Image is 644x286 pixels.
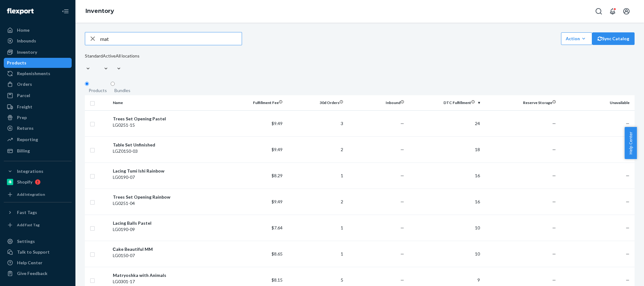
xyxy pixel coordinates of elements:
[400,251,404,256] span: —
[17,270,47,277] div: Give Feedback
[113,194,222,200] div: Trees Set Opening Rainbow
[4,113,72,123] a: Prep
[113,200,222,206] div: LG0251-04
[4,91,72,101] a: Parcel
[4,25,72,35] a: Home
[100,32,242,45] input: Search inventory by name or sku
[110,95,224,110] th: Name
[4,102,72,112] a: Freight
[4,79,72,89] a: Orders
[113,252,222,259] div: LG0150-07
[272,225,283,230] span: $7.64
[7,60,26,66] div: Products
[17,192,45,197] div: Add Integration
[559,95,635,110] th: Unavailable
[17,209,37,216] div: Fast Tags
[113,220,222,226] div: Lacing Balls Pastel
[17,38,36,44] div: Inbounds
[626,251,630,256] span: —
[113,142,222,148] div: Table Set Unfinished
[400,277,404,283] span: —
[285,162,346,189] td: 1
[17,49,37,55] div: Inventory
[626,121,630,126] span: —
[114,87,130,94] div: Bundles
[17,70,50,77] div: Replenishments
[4,258,72,268] a: Help Center
[592,32,635,45] button: Sync Catalog
[4,166,72,176] button: Integrations
[552,225,556,230] span: —
[4,47,72,57] a: Inventory
[4,268,72,278] button: Give Feedback
[17,92,30,99] div: Parcel
[113,168,222,174] div: Lacing Tumi Ishi Rainbow
[285,241,346,267] td: 1
[407,189,483,215] td: 16
[407,136,483,162] td: 18
[626,173,630,178] span: —
[552,277,556,283] span: —
[4,36,72,46] a: Inbounds
[80,2,119,20] ol: breadcrumbs
[4,247,72,257] a: Talk to Support
[552,199,556,204] span: —
[4,123,72,133] a: Returns
[285,95,346,110] th: 30d Orders
[89,87,107,94] div: Products
[346,95,406,110] th: Inbound
[626,199,630,204] span: —
[400,147,404,152] span: —
[552,147,556,152] span: —
[4,207,72,217] button: Fast Tags
[59,5,72,18] button: Close Navigation
[85,8,114,14] a: Inventory
[407,110,483,136] td: 24
[113,122,222,128] div: LG0251-15
[4,146,72,156] a: Billing
[113,226,222,233] div: LG0190-09
[103,53,116,59] div: Active
[626,225,630,230] span: —
[17,168,43,174] div: Integrations
[103,59,103,65] input: Active
[285,136,346,162] td: 2
[85,59,85,65] input: Standard
[561,32,592,45] button: Action
[17,81,32,87] div: Orders
[17,148,30,154] div: Billing
[400,173,404,178] span: —
[113,116,222,122] div: Trees Set Opening Pastel
[17,136,38,143] div: Reporting
[85,53,103,59] div: Standard
[17,238,35,245] div: Settings
[7,8,34,14] img: Flexport logo
[224,95,285,110] th: Fulfillment Fee
[113,174,222,180] div: LG0190-07
[111,82,115,86] input: Bundles
[272,173,283,178] span: $8.29
[552,121,556,126] span: —
[4,135,72,145] a: Reporting
[85,82,89,86] input: Products
[482,95,559,110] th: Reserve Storage
[407,241,483,267] td: 10
[4,58,72,68] a: Products
[17,104,32,110] div: Freight
[4,69,72,79] a: Replenishments
[116,53,140,59] div: All locations
[4,177,72,187] a: Shopify
[625,127,637,159] span: Help Center
[17,114,27,121] div: Prep
[407,162,483,189] td: 16
[113,272,222,278] div: Matryoshka with Animals
[272,147,283,152] span: $9.49
[272,199,283,204] span: $9.49
[407,95,483,110] th: DTC Fulfillment
[4,190,72,200] a: Add Integration
[285,110,346,136] td: 3
[272,277,283,283] span: $8.15
[272,251,283,256] span: $8.65
[620,5,633,18] button: Open account menu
